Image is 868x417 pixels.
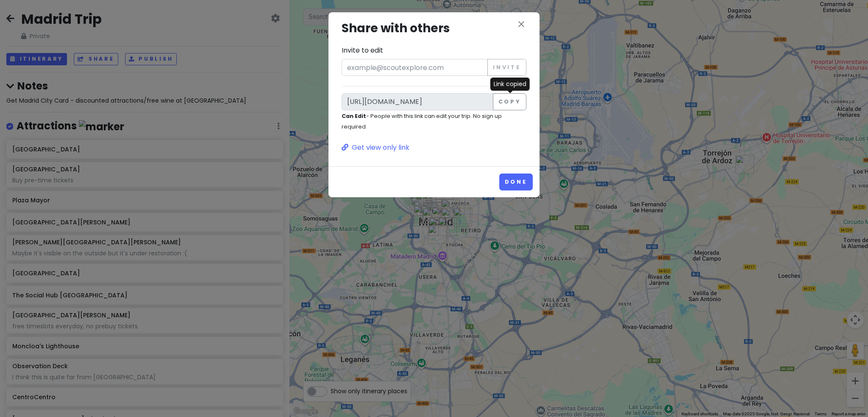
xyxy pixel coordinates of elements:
input: example@scoutexplore.com [342,59,488,76]
h3: Share with others [342,19,526,38]
i: close [516,19,526,29]
button: Done [499,174,533,190]
button: close [516,19,526,31]
label: Invite to edit [342,45,383,56]
div: Link copied [490,78,530,90]
strong: Can Edit [342,112,366,120]
small: - People with this link can edit your trip. No sign up required. [342,112,502,131]
button: Invite [487,59,526,76]
a: Get view only link [342,142,526,153]
button: Copy [493,93,526,110]
input: Link to edit [342,93,493,110]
